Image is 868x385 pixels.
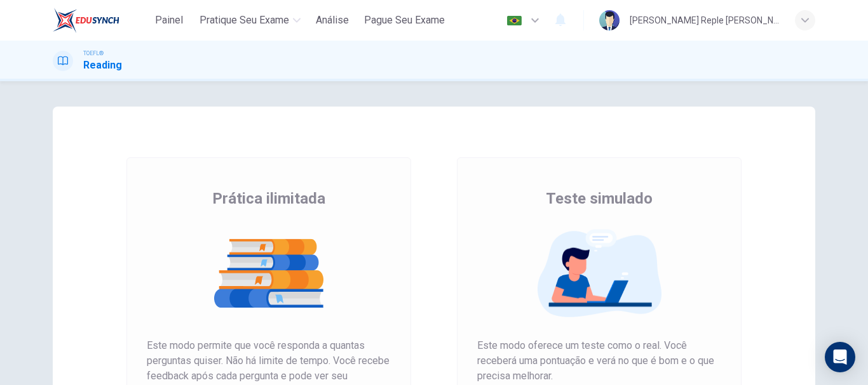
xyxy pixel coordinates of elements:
[149,9,189,32] button: Painel
[599,10,620,30] img: Profile picture
[83,58,122,73] h1: Reading
[212,188,325,209] span: Prática ilimitada
[506,16,522,25] img: pt
[477,338,721,384] span: Este modo oferece um teste como o real. Você receberá uma pontuação e verá no que é bom e o que p...
[83,49,104,58] span: TOEFL®
[630,13,780,28] div: [PERSON_NAME] Reple [PERSON_NAME]
[825,342,855,372] div: Open Intercom Messenger
[546,188,653,209] span: Teste simulado
[155,13,183,28] span: Painel
[53,8,149,33] a: EduSynch logo
[200,13,289,28] span: Pratique seu exame
[364,13,445,28] span: Pague Seu Exame
[53,8,119,33] img: EduSynch logo
[311,9,354,32] button: Análise
[359,9,450,32] button: Pague Seu Exame
[316,13,349,28] span: Análise
[194,9,306,32] button: Pratique seu exame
